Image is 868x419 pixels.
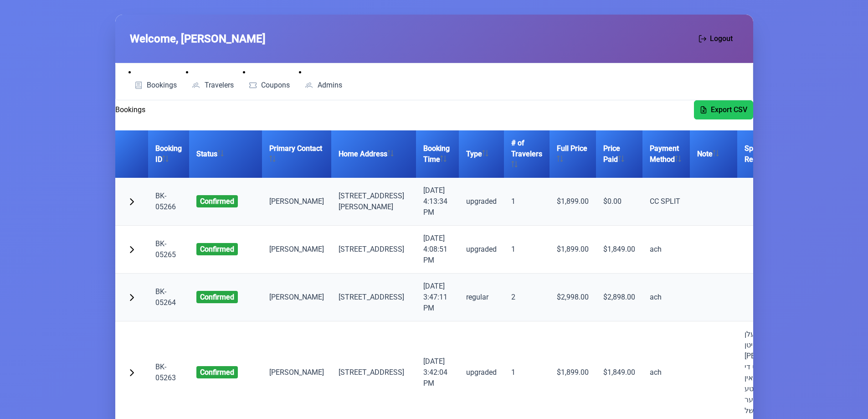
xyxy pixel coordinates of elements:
td: ach [642,274,690,321]
li: Coupons [243,67,296,93]
a: BK-05264 [155,287,176,307]
td: [STREET_ADDRESS][PERSON_NAME] [331,178,416,226]
td: upgraded [459,226,504,274]
a: BK-05266 [155,191,176,211]
span: Bookings [147,82,177,89]
span: Travelers [205,82,234,89]
th: Note [690,130,737,178]
span: Logout [710,33,733,44]
h2: Bookings [115,104,145,115]
th: Type [459,130,504,178]
span: confirmed [196,243,238,255]
td: [PERSON_NAME] [262,178,331,226]
th: Primary Contact [262,130,331,178]
span: Admins [318,82,342,89]
th: Special Requests [737,130,806,178]
th: Full Price [550,130,596,178]
td: [DATE] 4:08:51 PM [416,226,459,274]
button: Export CSV [694,100,753,119]
td: $1,849.00 [596,226,642,274]
td: ach [642,226,690,274]
td: $0.00 [596,178,642,226]
td: [STREET_ADDRESS] [331,226,416,274]
span: confirmed [196,366,238,378]
a: Bookings [128,78,183,93]
span: Export CSV [711,104,747,115]
td: [DATE] 4:13:34 PM [416,178,459,226]
li: Bookings [128,67,183,93]
li: Travelers [186,67,239,93]
td: $1,899.00 [550,178,596,226]
th: Booking Time [416,130,459,178]
a: BK-05263 [155,362,176,382]
li: Admins [299,67,348,93]
span: confirmed [196,291,238,303]
td: upgraded [459,178,504,226]
td: $2,898.00 [596,274,642,321]
a: BK-05265 [155,239,176,259]
th: Booking ID [148,130,189,178]
td: [STREET_ADDRESS] [331,274,416,321]
td: $2,998.00 [550,274,596,321]
td: [PERSON_NAME] [262,274,331,321]
th: Status [189,130,262,178]
span: Welcome, [PERSON_NAME] [130,31,266,47]
td: [DATE] 3:47:11 PM [416,274,459,321]
a: Travelers [186,78,239,93]
a: Admins [299,78,348,93]
span: Coupons [261,82,290,89]
td: CC SPLIT [642,178,690,226]
td: $1,899.00 [550,226,596,274]
th: Home Address [331,130,416,178]
td: regular [459,274,504,321]
td: 1 [504,226,550,274]
span: confirmed [196,195,238,207]
button: Logout [693,29,739,48]
td: 1 [504,178,550,226]
a: Coupons [243,78,296,93]
th: # of Travelers [504,130,550,178]
th: Price Paid [596,130,642,178]
td: 2 [504,274,550,321]
th: Payment Method [642,130,690,178]
td: [PERSON_NAME] [262,226,331,274]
